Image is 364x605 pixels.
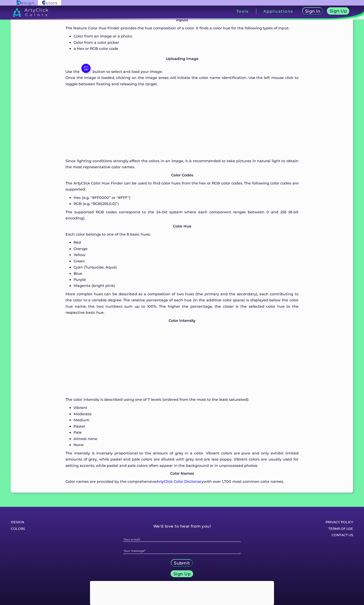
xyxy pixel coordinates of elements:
[330,9,347,13] h5: Sign Up
[65,291,299,316] p: More complex hues can be described as a composition of two hues (the primary and the secondary), ...
[302,532,353,538] a: Contact Us
[123,537,241,542] input: Your e-mail
[74,258,299,264] p: Green
[90,581,274,604] iframe: Advertisement
[74,442,299,448] p: None
[327,8,349,15] a: Sign Up
[74,277,299,283] p: Purple
[65,470,299,476] p: Color Names
[74,239,299,245] p: Red
[173,572,191,576] h5: Sign Up
[65,397,299,403] p: The color intensity is described using one of 7 levels (ordered from the most to the least satura...
[13,8,48,17] img: logo_artyclick_colors_white.svg
[65,180,299,193] p: The ArtyClick Color Hue Finder can be used to find color hues from the hex or RGB color codes. Th...
[74,264,299,270] p: Cyan (Turquoise, Aqua)
[67,326,297,397] iframe: Advertisement
[65,158,299,170] p: Since lighting conditions strongly affect the colors in an image, it is recommended to take pictu...
[65,231,299,237] p: Each color belongs to one of the 8 basic hues:
[74,246,299,252] p: Orange
[4,595,360,601] h6: © [DATE]-[DATE], ArtyClick Pty Ltd, [GEOGRAPHIC_DATA]
[65,25,299,31] p: The feature Color Hue Finder provides the hue composition of a color. It finds a color hue for th...
[305,9,320,13] h5: Sign In
[74,436,299,442] p: Almost none
[74,405,299,411] p: Vibrant
[17,1,34,5] img: ArtyClick Design logo
[174,561,190,565] h5: Submit
[81,64,90,73] img: icon_image_white.svg
[303,8,323,15] a: Sign In
[65,64,299,75] p: Use the button to select and load your image.
[302,519,353,526] a: Privacy policy
[74,252,299,258] p: Yellow
[65,17,299,23] p: Inputs
[65,56,299,62] p: Uploading Image
[74,39,299,46] p: Color from a color picker
[65,450,299,469] p: The intensity is inversely proportional to the amount of grey in a color. Vibrant colors are pure...
[67,87,297,158] iframe: Advertisement
[11,519,62,526] a: Design
[74,429,299,435] p: Pale
[74,417,299,423] p: Medium
[74,46,299,52] p: a Hex or RGB color code
[65,478,299,485] p: Color names are provided by the comprehensive with over 1,700 most common color names.
[263,9,293,13] h3: Applications
[74,423,299,429] p: Pastel
[74,270,299,277] p: Blue
[65,75,299,87] p: Once the image is loaded, clicking on the image areas will initiate the color name identification...
[65,318,299,324] p: Color Intensity
[11,526,62,532] a: Colors
[65,223,299,229] p: Color Hue
[74,33,299,39] p: Color from an image or a photo
[65,172,299,178] p: Color Codes
[302,526,353,532] a: Terms of Use
[74,411,299,417] p: Moderate
[171,571,193,577] a: Sign Up
[74,201,299,207] p: RGB (e.g. "RGB(255,0,0)")
[236,9,249,13] h3: Tools
[74,283,299,289] p: Magenta (bright pink)
[65,209,299,221] p: The supported RGB codes correspond to the 24-bit system where each component ranges between 0 and...
[74,195,299,201] p: Hex (e.g. "#FF0000" or "#FFF")
[84,523,280,530] h5: We'd love to hear from you!
[156,479,203,484] a: ArtyClick Color Dictionary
